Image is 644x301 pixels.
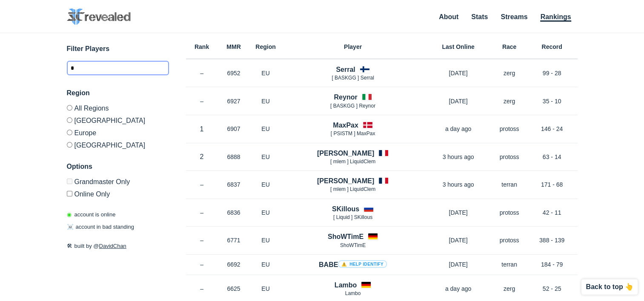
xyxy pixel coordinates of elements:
p: [DATE] [424,236,492,244]
span: [ mlem ] LiquidClem [330,159,375,165]
p: terran [492,260,527,269]
p: 6907 [218,125,250,133]
span: 🛠 [67,243,72,249]
p: EU [250,180,282,189]
span: [ BASKGG ] Reynor [330,103,375,109]
span: ☠️ [67,224,74,230]
h4: ShoWTimE [328,232,364,241]
p: zerg [492,284,527,293]
p: 35 - 10 [527,97,578,105]
h4: MaxPax [333,120,358,130]
p: EU [250,153,282,161]
h6: Record [527,44,578,50]
p: built by @ [67,242,169,250]
p: 6927 [218,97,250,105]
p: Back to top 👆 [586,284,633,290]
p: 63 - 14 [527,153,578,161]
img: SC2 Revealed [67,9,131,25]
p: a day ago [424,125,492,133]
h3: Options [67,162,169,172]
h4: Serral [336,65,355,74]
p: 6952 [218,69,250,77]
p: EU [250,260,282,269]
p: EU [250,208,282,217]
label: [GEOGRAPHIC_DATA] [67,139,169,149]
a: Streams [501,13,527,20]
a: About [439,13,458,20]
h4: Reynor [334,92,357,102]
p: 6625 [218,284,250,293]
p: 52 - 25 [527,284,578,293]
span: [ Lіquіd ] SKillous [333,214,372,220]
span: [ BASKGG ] Serral [332,75,374,81]
h6: Player [282,44,424,50]
p: 42 - 11 [527,208,578,217]
p: protoss [492,125,527,133]
p: 6771 [218,236,250,244]
p: [DATE] [424,260,492,269]
p: – [186,69,218,77]
p: terran [492,180,527,189]
p: [DATE] [424,97,492,105]
label: Only Show accounts currently in Grandmaster [67,179,169,187]
p: [DATE] [424,69,492,77]
p: 146 - 24 [527,125,578,133]
p: a day ago [424,284,492,293]
p: protoss [492,236,527,244]
h6: Race [492,44,527,50]
label: All Regions [67,105,169,114]
input: [GEOGRAPHIC_DATA] [67,142,72,148]
p: 6692 [218,260,250,269]
p: – [186,180,218,189]
label: [GEOGRAPHIC_DATA] [67,114,169,126]
span: [ mlem ] LiquidClem [330,186,375,192]
p: [DATE] [424,208,492,217]
p: EU [250,69,282,77]
a: ⚠️ Help identify [338,260,387,268]
h4: [PERSON_NAME] [317,176,374,186]
p: account in bad standing [67,223,134,231]
p: 171 - 68 [527,180,578,189]
h4: BABE [319,260,387,270]
p: zerg [492,69,527,77]
label: Europe [67,126,169,139]
p: – [186,236,218,244]
h4: [PERSON_NAME] [317,148,374,158]
h4: SKillous [332,204,359,214]
p: EU [250,125,282,133]
p: protoss [492,208,527,217]
h3: Filter Players [67,44,169,54]
p: 6888 [218,153,250,161]
p: – [186,97,218,105]
h6: Region [250,44,282,50]
p: EU [250,284,282,293]
p: 3 hours ago [424,180,492,189]
p: EU [250,236,282,244]
p: 6836 [218,208,250,217]
p: 388 - 139 [527,236,578,244]
span: ShoWTimE [340,242,366,248]
p: 1 [186,124,218,134]
p: 2 [186,152,218,162]
p: protoss [492,153,527,161]
p: – [186,284,218,293]
span: [ PSISTM ] MaxPax [331,131,375,136]
input: Online Only [67,191,72,196]
h3: Region [67,88,169,98]
p: 184 - 79 [527,260,578,269]
input: Grandmaster Only [67,179,72,184]
span: Lambo [345,290,361,296]
label: Only show accounts currently laddering [67,187,169,198]
p: 3 hours ago [424,153,492,161]
input: [GEOGRAPHIC_DATA] [67,117,72,123]
p: – [186,208,218,217]
p: 99 - 28 [527,69,578,77]
input: Europe [67,130,72,135]
p: – [186,260,218,269]
p: account is online [67,210,116,219]
a: Stats [471,13,488,20]
h6: Rank [186,44,218,50]
input: All Regions [67,105,72,111]
h4: Lambo [335,280,357,290]
p: EU [250,97,282,105]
